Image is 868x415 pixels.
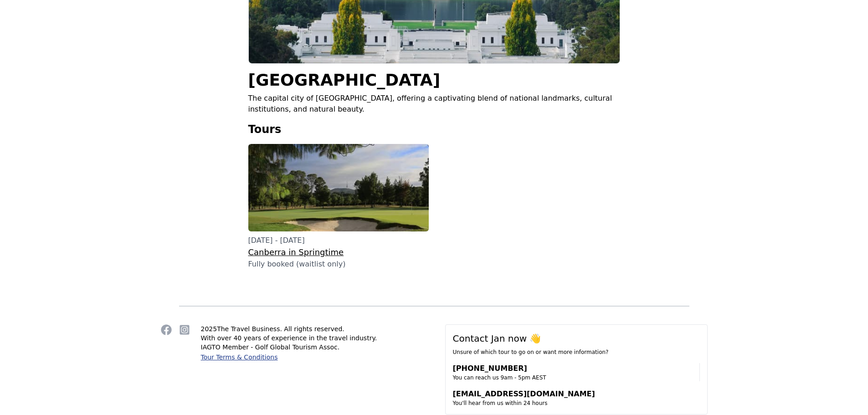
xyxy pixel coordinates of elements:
h2: Contact Jan now 👋 [453,332,700,345]
p: You'll hear from us within 24 hours [453,400,595,407]
p: The capital city of [GEOGRAPHIC_DATA], offering a captivating blend of national landmarks, cultur... [248,93,620,115]
a: The Travel Business Golf Tours's Instagram profile (opens in new window) [179,324,190,335]
p: [DATE] - [DATE] [248,235,429,246]
a: [PHONE_NUMBER] [453,360,527,376]
p: IAGTO Member - Golf Global Tourism Assoc. [201,343,377,352]
a: Cover image for Canberra in Springtime[DATE] - [DATE]Canberra in SpringtimeFully booked (waitlist... [248,144,429,270]
a: The Travel Business Golf Tours's Facebook profile (opens in new window) [161,324,172,335]
h1: [GEOGRAPHIC_DATA] [248,71,620,89]
a: [EMAIL_ADDRESS][DOMAIN_NAME] [453,386,595,402]
img: Cover image for Canberra in Springtime [248,144,429,231]
p: 2025 The Travel Business. All rights reserved. [201,324,377,333]
p: With over 40 years of experience in the travel industry. [201,333,377,343]
p: Unsure of which tour to go on or want more information? [453,348,700,356]
a: Tour Terms & Conditions [201,354,278,361]
h3: Canberra in Springtime [248,246,429,259]
h2: Tours [248,122,620,137]
p: You can reach us 9am - 5pm AEST [453,374,546,381]
p: Fully booked (waitlist only) [248,259,429,270]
